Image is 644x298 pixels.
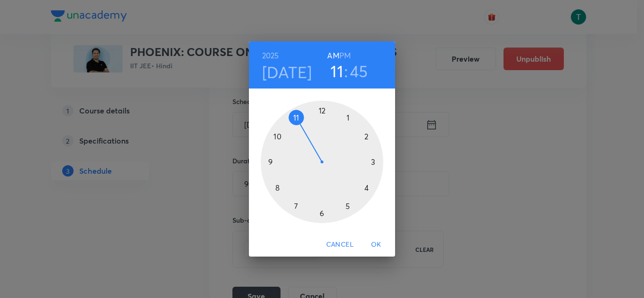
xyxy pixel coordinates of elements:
[350,61,368,81] button: 45
[327,49,339,62] button: AM
[365,239,388,250] span: OK
[326,239,354,250] span: Cancel
[344,61,348,81] h3: :
[262,62,312,82] button: [DATE]
[330,61,343,81] button: 11
[339,49,351,62] button: PM
[262,49,279,62] button: 2025
[361,236,391,253] button: OK
[322,236,357,253] button: Cancel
